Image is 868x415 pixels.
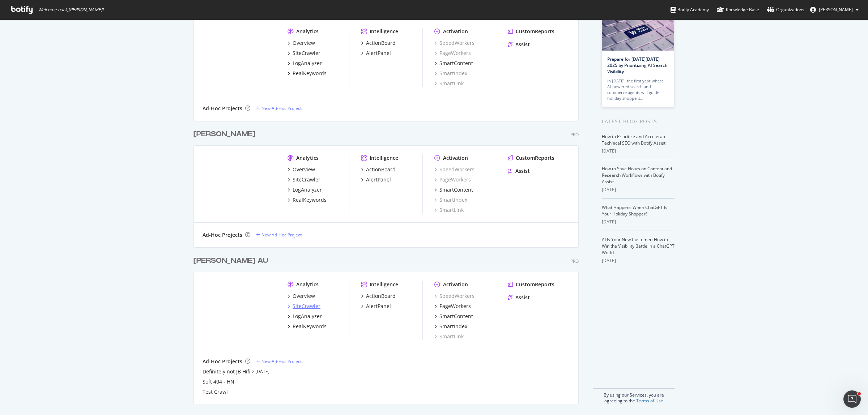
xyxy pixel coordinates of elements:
[602,236,675,256] a: AI Is Your New Customer: How to Win the Visibility Battle in a ChatGPT World
[203,378,234,385] div: Soft 404 - HN
[366,50,391,57] div: AlertPanel
[370,281,398,288] div: Intelligence
[434,186,473,193] a: SmartContent
[443,281,468,288] div: Activation
[255,368,269,375] a: [DATE]
[434,292,475,300] a: SpeedWorkers
[570,258,579,264] div: Pro
[515,294,530,301] div: Assist
[293,70,327,77] div: RealKeywords
[508,167,530,175] a: Assist
[288,323,327,330] a: RealKeywords
[602,133,667,146] a: How to Prioritize and Accelerate Technical SEO with Botify Assist
[443,28,468,35] div: Activation
[434,39,475,47] a: SpeedWorkers
[516,28,554,35] div: CustomReports
[203,368,250,375] a: Definitely not JB Hifi
[261,232,302,238] div: New Ad-Hoc Project
[434,313,473,320] a: SmartContent
[370,154,398,162] div: Intelligence
[508,294,530,301] a: Assist
[361,50,391,57] a: AlertPanel
[434,333,464,340] a: SmartLink
[203,388,228,395] a: Test Crawl
[366,39,396,47] div: ActionBoard
[434,196,467,204] a: SmartIndex
[288,70,327,77] a: RealKeywords
[434,50,471,57] div: PageWorkers
[508,154,554,162] a: CustomReports
[443,154,468,162] div: Activation
[434,176,471,183] a: PageWorkers
[193,256,268,266] div: [PERSON_NAME] AU
[256,358,302,364] a: New Ad-Hoc Project
[508,281,554,288] a: CustomReports
[288,39,315,47] a: Overview
[193,129,255,140] div: [PERSON_NAME]
[296,28,319,35] div: Analytics
[293,176,320,183] div: SiteCrawler
[203,105,242,112] div: Ad-Hoc Projects
[288,50,320,57] a: SiteCrawler
[361,303,391,310] a: AlertPanel
[38,7,103,13] span: Welcome back, [PERSON_NAME] !
[256,105,302,111] a: New Ad-Hoc Project
[570,132,579,138] div: Pro
[293,313,322,320] div: LogAnalyzer
[293,303,320,310] div: SiteCrawler
[293,60,322,67] div: LogAnalyzer
[288,313,322,320] a: LogAnalyzer
[434,80,464,87] div: SmartLink
[288,166,315,173] a: Overview
[203,28,276,86] img: www.domayne.com.au
[366,292,396,300] div: ActionBoard
[607,56,668,74] a: Prepare for [DATE][DATE] 2025 by Prioritizing AI Search Visibility
[434,323,467,330] a: SmartIndex
[602,219,675,225] div: [DATE]
[434,70,467,77] div: SmartIndex
[203,154,276,213] img: www.joycemayne.com.au
[434,166,475,173] div: SpeedWorkers
[261,358,302,364] div: New Ad-Hoc Project
[256,232,302,238] a: New Ad-Hoc Project
[515,167,530,175] div: Assist
[636,398,663,404] a: Terms of Use
[602,187,675,193] div: [DATE]
[671,6,709,13] div: Botify Academy
[293,50,320,57] div: SiteCrawler
[288,176,320,183] a: SiteCrawler
[717,6,759,13] div: Knowledge Base
[193,129,258,140] a: [PERSON_NAME]
[370,28,398,35] div: Intelligence
[602,117,675,125] div: Latest Blog Posts
[288,60,322,67] a: LogAnalyzer
[607,78,669,101] div: In [DATE], the first year where AI-powered search and commerce agents will guide holiday shoppers…
[261,105,302,111] div: New Ad-Hoc Project
[293,166,315,173] div: Overview
[203,358,242,365] div: Ad-Hoc Projects
[602,166,672,185] a: How to Save Hours on Content and Research Workflows with Botify Assist
[439,186,473,193] div: SmartContent
[366,166,396,173] div: ActionBoard
[361,166,396,173] a: ActionBoard
[293,39,315,47] div: Overview
[366,303,391,310] div: AlertPanel
[293,292,315,300] div: Overview
[515,41,530,48] div: Assist
[288,186,322,193] a: LogAnalyzer
[439,313,473,320] div: SmartContent
[293,186,322,193] div: LogAnalyzer
[439,303,471,310] div: PageWorkers
[288,303,320,310] a: SiteCrawler
[296,154,319,162] div: Analytics
[602,204,667,217] a: What Happens When ChatGPT Is Your Holiday Shopper?
[293,323,327,330] div: RealKeywords
[288,196,327,204] a: RealKeywords
[434,206,464,214] a: SmartLink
